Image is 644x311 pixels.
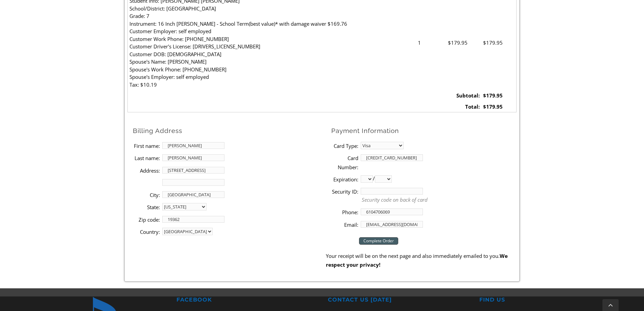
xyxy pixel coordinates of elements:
p: Your receipt will be on the next page and also immediately emailed to you. [326,251,517,269]
select: State billing address [162,203,207,210]
label: Zip code: [133,215,160,224]
h2: CONTACT US [DATE] [328,296,468,304]
h2: FIND US [479,296,619,304]
h2: FACEBOOK [176,296,316,304]
label: Card Number: [331,154,358,172]
td: $179.95 [481,101,517,112]
h2: Payment Information [331,127,517,135]
label: First name: [133,141,160,150]
label: State: [133,203,160,212]
label: Security ID: [331,187,358,196]
p: Security code on back of card [362,196,517,204]
td: Total: [446,101,481,112]
label: Card Type: [331,141,358,150]
td: $179.95 [481,90,517,101]
input: Complete Order [359,237,398,245]
li: / [331,173,517,185]
label: Phone: [331,208,358,217]
select: country [162,228,213,235]
td: Subtotal: [446,90,481,101]
label: Expiration: [331,175,358,184]
label: Country: [133,227,160,236]
label: Last name: [133,154,160,162]
label: City: [133,191,160,199]
label: Address: [133,166,160,175]
label: Email: [331,220,358,229]
h2: Billing Address [133,127,326,135]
